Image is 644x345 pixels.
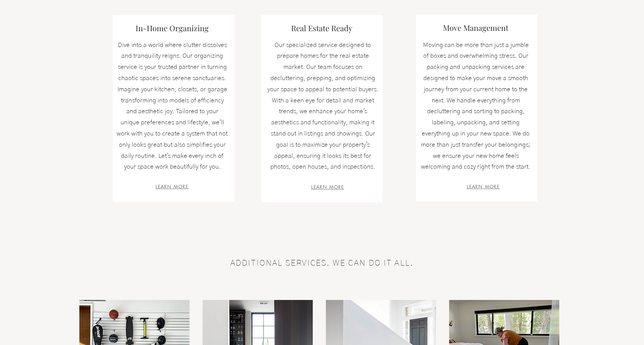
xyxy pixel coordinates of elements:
a: LEARN MORE [467,183,500,189]
a: LEARN MORE [311,184,344,190]
h3: In-Home Organizing [126,23,218,33]
span: ADDITIONAL SERVICES. WE CAN DO IT ALL. [230,259,414,267]
span: Dive into a world where clutter dissolves and tranquility reigns. Our organizing service is your ... [117,42,228,170]
h3: Real Estate Ready [275,23,368,33]
span: Moving can be more than just a jumble of boxes and overwhelming stress. Our packing and unpacking... [421,42,530,170]
span: Our specialized service designed to prepare homes for the real estate market. Our team focuses on... [267,42,379,170]
h3: Move Management [429,22,522,33]
a: LEARN MORE [156,183,189,189]
span: LEARN MORE [311,184,344,190]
